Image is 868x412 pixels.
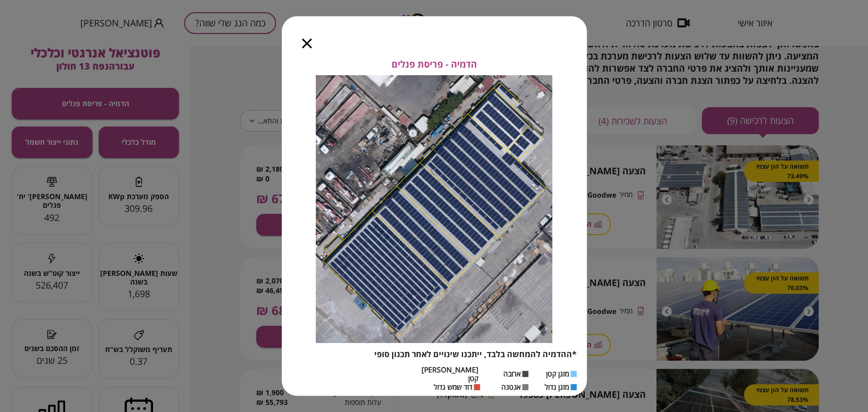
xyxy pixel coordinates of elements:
[422,365,478,383] span: [PERSON_NAME] קטן
[503,369,521,378] span: ארובה
[545,383,569,391] span: מזגן גדול
[316,75,552,343] img: Panels layout
[546,369,569,378] span: מזגן קטן
[434,383,472,391] span: דוד שמש גדול
[501,383,521,391] span: אנטנה
[392,59,477,70] span: הדמיה - פריסת פנלים
[374,348,577,360] span: *ההדמיה להמחשה בלבד, ייתכנו שינויים לאחר תכנון סופי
